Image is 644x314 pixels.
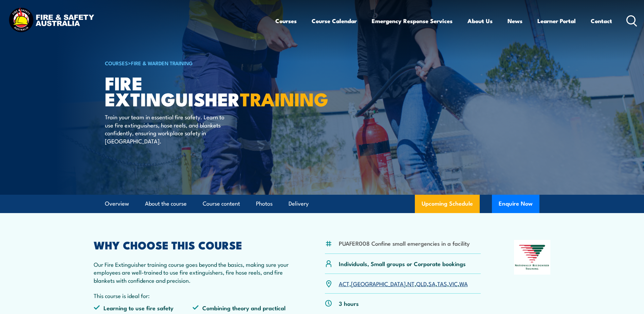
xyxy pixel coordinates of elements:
[275,12,297,30] a: Courses
[240,84,328,112] strong: TRAINING
[105,59,273,67] h6: >
[256,195,273,213] a: Photos
[492,195,539,213] button: Enquire Now
[94,292,292,299] p: This course is ideal for:
[339,260,466,267] p: Individuals, Small groups or Corporate bookings
[416,279,427,287] a: QLD
[372,12,453,30] a: Emergency Response Services
[105,59,128,67] a: COURSES
[428,279,436,287] a: SA
[289,195,309,213] a: Delivery
[145,195,187,213] a: About the course
[591,12,612,30] a: Contact
[508,12,522,30] a: News
[449,279,458,287] a: VIC
[415,195,480,213] a: Upcoming Schedule
[203,195,240,213] a: Course content
[105,195,129,213] a: Overview
[339,280,468,287] p: , , , , , , ,
[339,299,359,307] p: 3 hours
[459,279,468,287] a: WA
[437,279,447,287] a: TAS
[339,239,470,247] li: PUAFER008 Confine small emergencies in a facility
[339,279,349,287] a: ACT
[105,113,229,145] p: Train your team in essential fire safety. Learn to use fire extinguishers, hose reels, and blanke...
[94,240,292,249] h2: WHY CHOOSE THIS COURSE
[467,12,493,30] a: About Us
[312,12,357,30] a: Course Calendar
[105,75,273,106] h1: Fire Extinguisher
[407,279,415,287] a: NT
[94,260,292,284] p: Our Fire Extinguisher training course goes beyond the basics, making sure your employees are well...
[131,59,193,67] a: Fire & Warden Training
[351,279,406,287] a: [GEOGRAPHIC_DATA]
[537,12,576,30] a: Learner Portal
[514,240,551,275] img: Nationally Recognised Training logo.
